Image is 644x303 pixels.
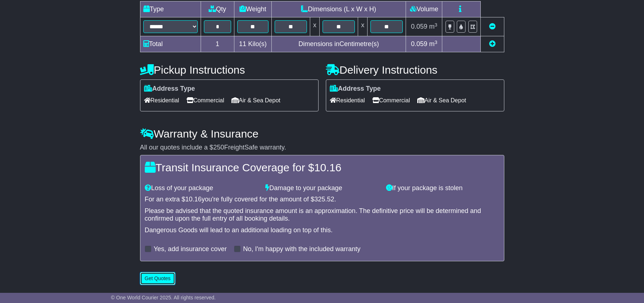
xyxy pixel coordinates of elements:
td: Volume [406,1,442,17]
sup: 3 [435,40,438,45]
span: Residential [330,95,365,106]
td: 1 [201,36,234,52]
label: No, I'm happy with the included warranty [243,245,361,253]
span: m [429,23,438,30]
span: 11 [239,40,246,48]
h4: Warranty & Insurance [140,128,504,140]
span: 10.16 [185,196,202,203]
span: Commercial [186,95,224,106]
td: Type [140,1,201,17]
span: 0.059 [411,40,427,48]
a: Add new item [489,40,496,48]
label: Yes, add insurance cover [154,245,227,253]
div: Damage to your package [262,184,382,192]
div: Dangerous Goods will lead to an additional loading on top of this. [145,226,500,234]
h4: Transit Insurance Coverage for $ [145,161,500,173]
span: Residential [144,95,179,106]
h4: Pickup Instructions [140,64,319,76]
label: Address Type [330,85,381,93]
span: 0.059 [411,23,427,30]
td: Qty [201,1,234,17]
span: 10.16 [314,161,341,173]
span: Air & Sea Depot [417,95,466,106]
td: x [358,17,368,36]
td: Total [140,36,201,52]
div: All our quotes include a $ FreightSafe warranty. [140,144,504,152]
span: Air & Sea Depot [231,95,280,106]
div: Loss of your package [141,184,262,192]
span: © One World Courier 2025. All rights reserved. [111,295,216,300]
span: 250 [213,144,224,151]
div: Please be advised that the quoted insurance amount is an approximation. The definitive price will... [145,207,500,223]
td: Dimensions (L x W x H) [271,1,406,17]
span: 325.52 [314,196,334,203]
td: Dimensions in Centimetre(s) [271,36,406,52]
a: Remove this item [489,23,496,30]
div: If your package is stolen [382,184,503,192]
td: Weight [234,1,272,17]
h4: Delivery Instructions [326,64,504,76]
button: Get Quotes [140,272,176,285]
label: Address Type [144,85,195,93]
sup: 3 [435,22,438,28]
span: m [429,40,438,48]
td: x [310,17,319,36]
span: Commercial [372,95,410,106]
div: For an extra $ you're fully covered for the amount of $ . [145,196,500,204]
td: Kilo(s) [234,36,272,52]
